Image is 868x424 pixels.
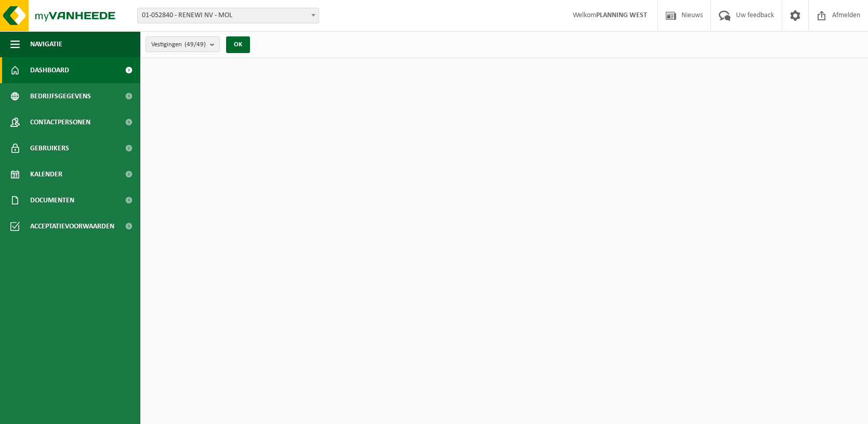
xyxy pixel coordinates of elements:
button: OK [226,36,250,53]
span: Kalender [30,161,62,187]
count: (49/49) [185,41,206,48]
span: Dashboard [30,57,69,83]
span: Gebruikers [30,135,69,161]
span: Bedrijfsgegevens [30,83,91,109]
span: Documenten [30,187,74,213]
span: 01-052840 - RENEWI NV - MOL [138,8,319,23]
span: 01-052840 - RENEWI NV - MOL [137,8,319,23]
span: Navigatie [30,31,62,57]
span: Acceptatievoorwaarden [30,213,114,239]
button: Vestigingen(49/49) [146,36,220,52]
span: Vestigingen [151,37,206,53]
span: Contactpersonen [30,109,90,135]
strong: PLANNING WEST [596,11,647,19]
